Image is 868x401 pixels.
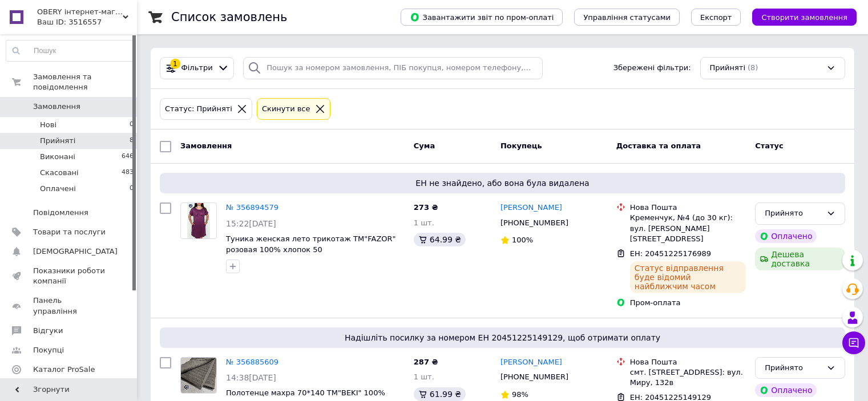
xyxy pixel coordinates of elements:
[180,357,217,394] a: Фото товару
[33,102,80,112] span: Замовлення
[226,203,278,212] a: № 356894579
[842,331,865,354] button: Чат з покупцем
[33,227,106,237] span: Товари та послуги
[500,357,562,368] a: [PERSON_NAME]
[40,120,56,130] span: Нові
[171,10,287,24] h1: Список замовлень
[40,152,75,162] span: Виконані
[187,203,210,238] img: Фото товару
[613,63,691,74] span: Збережені фільтри:
[710,63,745,74] span: Прийняті
[226,358,278,366] a: № 356885609
[40,184,76,194] span: Оплачені
[630,202,746,213] div: Нова Пошта
[630,298,746,308] div: Пром-оплата
[122,152,134,162] span: 646
[226,234,396,254] a: Туника женская лето трикотаж ТМ"FAZOR" розовая 100% хлопок 50
[164,332,841,343] span: Надішліть посилку за номером ЕН 20451225149129, щоб отримати оплату
[226,219,276,228] span: 15:22[DATE]
[630,261,746,293] div: Статус відправлення буде відомий найближчим часом
[37,7,123,17] span: OBERY інтернет-магазин якісного та зручного одягу
[6,40,134,61] input: Пошук
[512,236,533,244] span: 100%
[512,390,528,399] span: 98%
[243,57,543,79] input: Пошук за номером замовлення, ПІБ покупця, номером телефону, Email, номером накладної
[755,248,845,270] div: Дешева доставка
[40,136,75,146] span: Прийняті
[180,202,217,239] a: Фото товару
[260,103,313,115] div: Cкинути все
[40,168,79,178] span: Скасовані
[691,9,741,26] button: Експорт
[630,357,746,367] div: Нова Пошта
[414,141,435,150] span: Cума
[414,203,438,212] span: 273 ₴
[414,387,466,401] div: 61.99 ₴
[163,103,235,115] div: Статус: Прийняті
[761,13,847,22] span: Створити замовлення
[765,208,822,220] div: Прийнято
[33,345,64,355] span: Покупці
[33,326,63,336] span: Відгуки
[33,208,88,218] span: Повідомлення
[33,364,95,375] span: Каталог ProSale
[630,367,746,388] div: смт. [STREET_ADDRESS]: вул. Миру, 132в
[181,358,216,393] img: Фото товару
[33,246,118,257] span: [DEMOGRAPHIC_DATA]
[164,177,841,189] span: ЕН не знайдено, або вона була видалена
[498,370,571,384] div: [PHONE_NUMBER]
[752,9,857,26] button: Створити замовлення
[130,136,134,146] span: 8
[616,141,701,150] span: Доставка та оплата
[765,362,822,374] div: Прийнято
[414,372,434,381] span: 1 шт.
[414,358,438,366] span: 287 ₴
[170,59,180,69] div: 1
[500,202,562,213] a: [PERSON_NAME]
[410,12,554,22] span: Завантажити звіт по пром-оплаті
[748,63,758,72] span: (8)
[33,72,137,92] span: Замовлення та повідомлення
[130,184,134,194] span: 0
[33,266,106,286] span: Показники роботи компанії
[755,229,817,243] div: Оплачено
[500,141,542,150] span: Покупець
[630,213,746,244] div: Кременчук, №4 (до 30 кг): вул. [PERSON_NAME][STREET_ADDRESS]
[700,13,732,22] span: Експорт
[122,168,134,178] span: 483
[574,9,680,26] button: Управління статусами
[498,216,571,230] div: [PHONE_NUMBER]
[755,383,817,397] div: Оплачено
[33,295,106,316] span: Панель управління
[130,120,134,130] span: 0
[181,63,213,74] span: Фільтри
[180,141,232,150] span: Замовлення
[37,17,137,27] div: Ваш ID: 3516557
[401,9,563,26] button: Завантажити звіт по пром-оплаті
[630,249,711,258] span: ЕН: 20451225176989
[755,141,784,150] span: Статус
[741,13,857,21] a: Створити замовлення
[414,218,434,227] span: 1 шт.
[226,373,276,382] span: 14:38[DATE]
[414,233,466,246] div: 64.99 ₴
[583,13,671,22] span: Управління статусами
